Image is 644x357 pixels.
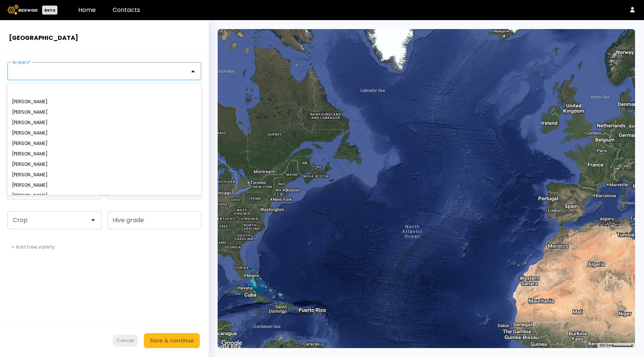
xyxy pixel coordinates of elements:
img: Google [220,338,244,348]
div: [PERSON_NAME] [12,120,197,125]
a: Home [78,6,96,14]
div: [PERSON_NAME] [12,141,197,146]
div: [PERSON_NAME] [12,173,197,177]
div: Save & continue [150,337,194,345]
div: [PERSON_NAME] [12,193,197,198]
div: [PERSON_NAME] [12,162,197,167]
span: 500 km [599,343,612,347]
button: Save & continue [144,333,200,348]
div: [PERSON_NAME] [12,152,197,156]
div: Cancel [116,337,134,344]
div: + Add tree variety [11,243,55,251]
div: [PERSON_NAME] [12,183,197,187]
div: Beta [42,6,57,15]
img: Beewise logo [7,5,38,15]
a: Contacts [113,6,140,14]
div: [PERSON_NAME] [12,131,197,135]
button: Map Scale: 500 km per 52 pixels [597,343,635,348]
div: [PERSON_NAME] [12,110,197,114]
div: [PERSON_NAME] [12,99,197,104]
h2: [GEOGRAPHIC_DATA] [9,34,200,42]
button: + Add tree variety [7,241,59,253]
button: Cancel [113,335,138,347]
a: Open this area in Google Maps (opens a new window) [220,338,244,348]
